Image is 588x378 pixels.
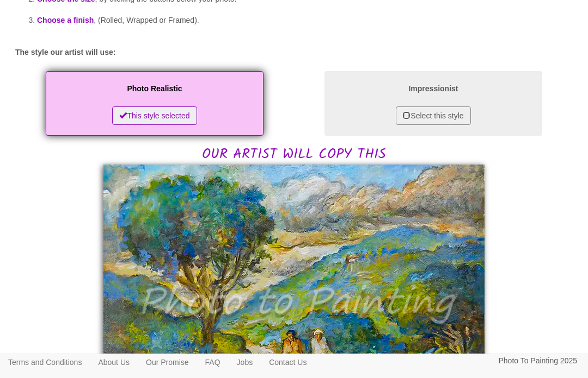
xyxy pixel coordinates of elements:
button: This style selected [112,106,197,125]
button: Select this style [396,106,470,125]
p: Photo To Painting 2025 [498,354,577,368]
h2: OUR ARTIST WILL COPY THIS [15,68,573,162]
a: Our Promise [138,354,197,370]
li: , (Rolled, Wrapped or Framed). [37,10,573,31]
a: FAQ [197,354,229,370]
a: Jobs [229,354,261,370]
span: Choose a finish [37,16,94,24]
label: The style our artist will use: [15,47,115,58]
p: Photo Realistic [57,82,253,96]
p: Impressionist [335,82,531,96]
a: About Us [90,354,138,370]
a: Contact Us [261,354,315,370]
